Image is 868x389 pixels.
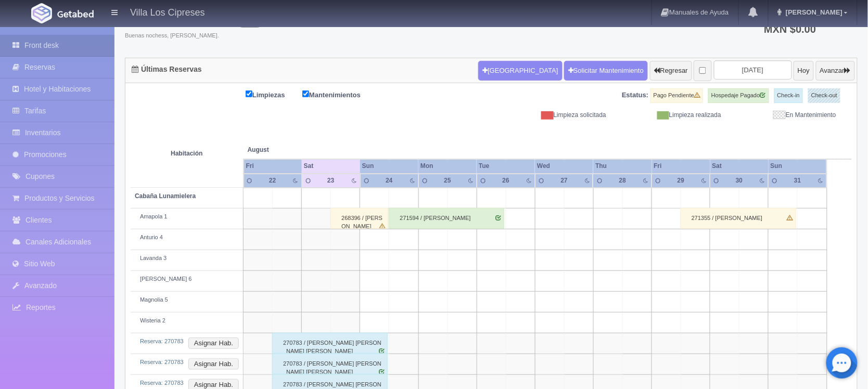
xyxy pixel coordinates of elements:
[125,32,263,40] span: Buenas nochess, [PERSON_NAME].
[135,254,239,263] div: Lavanda 3
[497,176,515,185] div: 26
[808,88,840,103] label: Check-out
[140,359,184,365] a: Reserva: 270783
[246,88,301,100] label: Limpiezas
[729,111,844,120] div: En Mantenimiento
[614,111,729,120] div: Limpieza realizada
[783,8,843,16] span: [PERSON_NAME]
[499,111,614,120] div: Limpieza solicitada
[246,90,252,97] input: Limpiezas
[652,159,710,173] th: Fri
[132,66,202,73] h4: Últimas Reservas
[135,234,239,242] div: Anturio 4
[130,5,205,18] h4: Villa Los Cipreses
[774,88,803,103] label: Check-in
[272,354,388,374] div: 270783 / [PERSON_NAME] [PERSON_NAME] [PERSON_NAME]
[272,333,388,354] div: 270783 / [PERSON_NAME] [PERSON_NAME] [PERSON_NAME]
[248,146,356,154] span: August
[614,176,631,185] div: 28
[794,61,814,81] button: Hoy
[708,88,769,103] label: Hospedaje Pagado
[302,159,360,173] th: Sat
[477,159,535,173] th: Tue
[389,208,504,229] div: 271594 / [PERSON_NAME]
[731,176,748,185] div: 30
[188,338,239,349] button: Asignar Hab.
[710,159,769,173] th: Sat
[681,208,796,229] div: 271355 / [PERSON_NAME]
[322,176,340,185] div: 23
[330,208,388,229] div: 268396 / [PERSON_NAME]
[650,61,692,81] button: Regresar
[672,176,690,185] div: 29
[622,90,648,100] label: Estatus:
[789,176,807,185] div: 31
[135,192,196,200] b: Cabaña Lunamielera
[769,159,827,173] th: Sun
[302,88,376,100] label: Mantenimientos
[135,275,239,283] div: [PERSON_NAME] 6
[57,10,94,18] img: Getabed
[439,176,456,185] div: 25
[135,296,239,304] div: Magnolia 5
[478,61,562,81] button: [GEOGRAPHIC_DATA]
[135,213,239,221] div: Amapola 1
[31,3,52,23] img: Getabed
[555,176,573,185] div: 27
[360,159,418,173] th: Sun
[418,159,477,173] th: Mon
[302,90,309,97] input: Mantenimientos
[535,159,593,173] th: Wed
[380,176,398,185] div: 24
[244,159,302,173] th: Fri
[816,61,855,81] button: Avanzar
[564,61,648,81] a: Solicitar Mantenimiento
[135,317,239,325] div: Wisteria 2
[171,150,202,157] strong: Habitación
[188,358,239,370] button: Asignar Hab.
[764,24,848,34] h3: MXN $0.00
[650,88,703,103] label: Pago Pendiente
[140,380,184,386] a: Reserva: 270783
[264,176,282,185] div: 22
[140,338,184,344] a: Reserva: 270783
[593,159,652,173] th: Thu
